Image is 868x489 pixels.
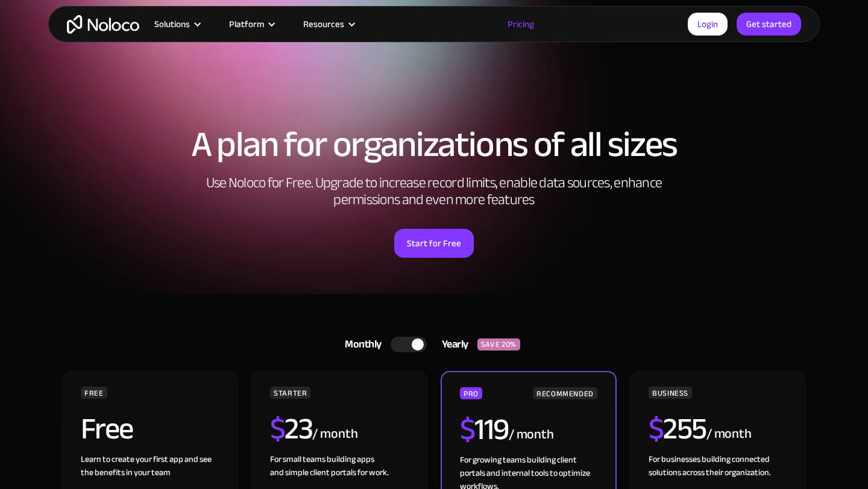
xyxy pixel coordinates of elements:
span: $ [649,400,664,457]
div: RECOMMENDED [533,387,597,399]
div: FREE [81,387,107,399]
h2: 255 [649,414,706,444]
div: PRO [460,387,482,399]
div: Resources [288,16,368,32]
h2: 119 [460,414,509,444]
h2: Use Noloco for Free. Upgrade to increase record limits, enable data sources, enhance permissions ... [193,175,675,208]
a: home [67,15,139,34]
a: Login [688,13,728,36]
div: Platform [214,16,288,32]
a: Pricing [492,16,549,32]
a: Get started [737,13,801,36]
h2: Free [81,414,133,444]
span: $ [460,401,475,458]
div: Yearly [427,335,477,354]
div: Platform [229,16,264,32]
div: SAVE 20% [477,338,520,350]
h1: A plan for organizations of all sizes [60,126,808,163]
div: Monthly [330,335,391,354]
h2: 23 [270,414,313,444]
div: / month [706,425,752,444]
div: / month [509,425,554,444]
div: STARTER [270,387,310,399]
div: Solutions [154,16,190,32]
div: BUSINESS [649,387,692,399]
a: Start for Free [394,229,474,258]
div: / month [312,425,357,444]
span: $ [270,400,285,457]
div: Solutions [139,16,214,32]
div: Resources [303,16,344,32]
